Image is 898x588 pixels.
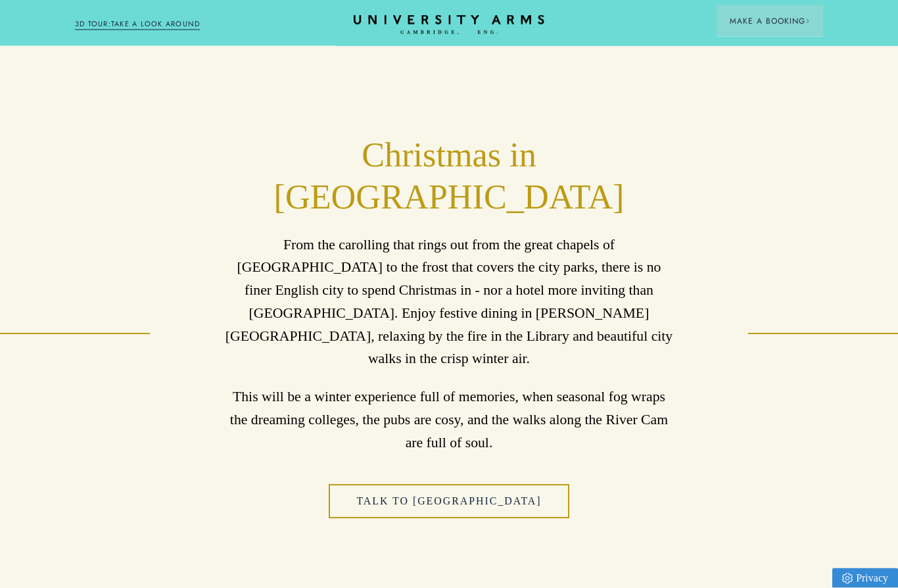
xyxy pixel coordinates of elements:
p: From the carolling that rings out from the great chapels of [GEOGRAPHIC_DATA] to the frost that c... [224,234,673,372]
p: This will be a winter experience full of memories, when seasonal fog wraps the dreaming colleges,... [224,386,673,454]
img: Privacy [842,573,853,584]
button: Make a BookingArrow icon [717,5,823,37]
a: 3D TOUR:TAKE A LOOK AROUND [75,18,201,30]
a: Privacy [832,568,898,588]
h2: Christmas in [GEOGRAPHIC_DATA] [224,135,673,219]
a: Home [354,15,544,36]
a: Talk to [GEOGRAPHIC_DATA] [329,485,569,518]
span: Make a Booking [730,15,810,27]
img: Arrow icon [805,19,810,24]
